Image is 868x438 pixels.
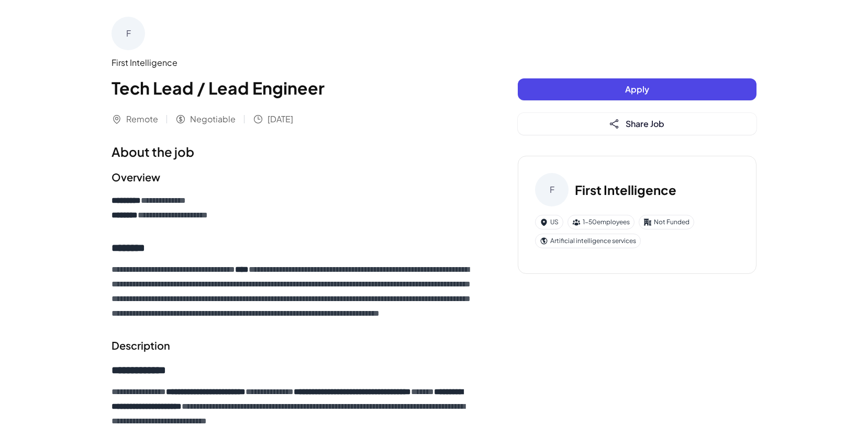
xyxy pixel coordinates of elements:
[575,180,676,199] h3: First Intelligence
[112,142,476,161] h1: About the job
[112,75,476,100] h1: Tech Lead / Lead Engineer
[535,215,563,229] div: US
[268,113,293,125] span: [DATE]
[112,338,476,353] h2: Description
[567,215,635,229] div: 1-50 employees
[112,17,145,50] div: F
[518,78,756,100] button: Apply
[535,234,641,248] div: Artificial intelligence services
[112,56,476,69] div: First Intelligence
[639,215,694,229] div: Not Funded
[112,169,476,185] h2: Overview
[625,84,649,95] span: Apply
[126,113,158,125] span: Remote
[626,118,664,129] span: Share Job
[190,113,236,125] span: Negotiable
[518,113,756,135] button: Share Job
[535,173,569,206] div: F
